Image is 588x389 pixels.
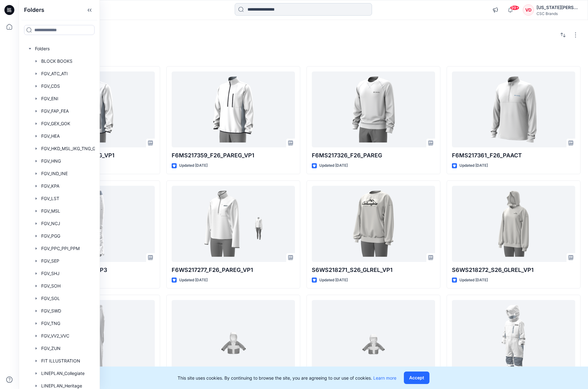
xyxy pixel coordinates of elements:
[452,71,575,147] a: F6MS217361_F26_PAACT
[312,71,435,147] a: F6MS217326_F26_PAREG
[178,375,396,381] p: This site uses cookies. By continuing to browse the site, you are agreeing to our use of cookies.
[312,300,435,376] a: F6YO217307-3MO-F26-INFANTREG
[452,186,575,262] a: S6WS218272_S26_GLREL_VP1
[319,277,348,283] p: Updated [DATE]
[172,300,295,376] a: F6YO217307-6MO-F26-INFANTREG
[312,266,435,274] p: S6WS218271_S26_GLREL_VP1
[172,151,295,160] p: F6MS217359_F26_PAREG_VP1
[452,300,575,376] a: F6YO217535-2_F26_GLREG
[172,71,295,147] a: F6MS217359_F26_PAREG_VP1
[523,4,534,16] div: VD
[373,375,396,381] a: Learn more
[172,266,295,274] p: F6WS217277_F26_PAREG_VP1
[319,162,348,169] p: Updated [DATE]
[172,186,295,262] a: F6WS217277_F26_PAREG_VP1
[510,5,519,10] span: 99+
[26,52,581,60] h4: Styles
[312,151,435,160] p: F6MS217326_F26_PAREG
[312,186,435,262] a: S6WS218271_S26_GLREL_VP1
[537,11,580,16] div: CSC Brands
[179,277,208,283] p: Updated [DATE]
[452,151,575,160] p: F6MS217361_F26_PAACT
[452,266,575,274] p: S6WS218272_S26_GLREL_VP1
[179,162,208,169] p: Updated [DATE]
[459,277,488,283] p: Updated [DATE]
[537,4,580,11] div: [US_STATE][PERSON_NAME]
[404,372,429,384] button: Accept
[459,162,488,169] p: Updated [DATE]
